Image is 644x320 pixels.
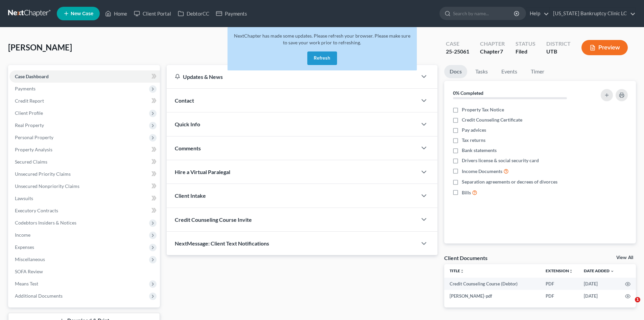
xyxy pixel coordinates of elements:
[516,40,535,48] div: Status
[9,192,160,205] a: Lawsuits
[462,127,486,133] span: Pay advices
[578,278,620,290] td: [DATE]
[9,180,160,192] a: Unsecured Nonpriority Claims
[175,97,194,104] span: Contact
[546,48,571,56] div: UTB
[480,48,505,56] div: Chapter
[234,33,410,45] span: NextChapter has made some updates. Please refresh your browser. Please make sure to save your wor...
[496,65,523,78] a: Events
[130,7,174,20] a: Client Portal
[9,156,160,168] a: Secured Claims
[175,240,269,247] span: NextMessage: Client Text Notifications
[546,268,573,273] a: Extensionunfold_more
[546,40,571,48] div: District
[450,268,464,273] a: Titleunfold_more
[453,90,483,96] strong: 0% Completed
[616,255,633,260] a: View All
[15,281,38,286] span: Means Test
[175,121,200,127] span: Quick Info
[15,171,71,177] span: Unsecured Priority Claims
[8,42,72,52] span: [PERSON_NAME]
[444,254,487,261] div: Client Documents
[462,147,497,154] span: Bank statements
[15,159,47,165] span: Secured Claims
[578,290,620,302] td: [DATE]
[462,137,485,144] span: Tax returns
[15,269,43,274] span: SOFA Review
[584,268,614,273] a: Date Added expand_more
[102,7,130,20] a: Home
[9,95,160,107] a: Credit Report
[460,269,464,273] i: unfold_more
[15,195,33,201] span: Lawsuits
[581,40,628,55] button: Preview
[15,256,45,262] span: Miscellaneous
[462,157,539,164] span: Drivers license & social security card
[446,48,469,56] div: 25-25061
[175,216,252,223] span: Credit Counseling Course Invite
[462,178,557,185] span: Separation agreements or decrees of divorces
[71,11,93,16] span: New Case
[446,40,469,48] div: Case
[15,147,52,152] span: Property Analysis
[444,290,540,302] td: [PERSON_NAME]-pdf
[9,168,160,180] a: Unsecured Priority Claims
[635,297,640,302] span: 1
[516,48,535,56] div: Filed
[550,7,636,20] a: [US_STATE] Bankruptcy Clinic LC
[462,116,522,123] span: Credit Counseling Certificate
[500,48,503,55] span: 7
[540,290,578,302] td: PDF
[444,278,540,290] td: Credit Counseling Course (Debtor)
[15,244,34,250] span: Expenses
[470,65,493,78] a: Tasks
[15,183,79,189] span: Unsecured Nonpriority Claims
[462,106,504,113] span: Property Tax Notice
[175,169,230,175] span: Hire a Virtual Paralegal
[444,65,467,78] a: Docs
[15,98,44,104] span: Credit Report
[15,134,53,140] span: Personal Property
[175,145,201,151] span: Comments
[610,269,614,273] i: expand_more
[15,86,35,91] span: Payments
[621,297,637,313] iframe: Intercom live chat
[525,65,550,78] a: Timer
[540,278,578,290] td: PDF
[213,7,251,20] a: Payments
[175,73,409,80] div: Updates & News
[453,7,515,20] input: Search by name...
[480,40,505,48] div: Chapter
[462,189,471,196] span: Bills
[569,269,573,273] i: unfold_more
[15,220,76,226] span: Codebtors Insiders & Notices
[9,265,160,278] a: SOFA Review
[307,51,337,65] button: Refresh
[462,168,502,175] span: Income Documents
[15,232,30,238] span: Income
[15,110,43,116] span: Client Profile
[9,205,160,217] a: Executory Contracts
[15,293,63,299] span: Additional Documents
[9,70,160,83] a: Case Dashboard
[15,73,49,79] span: Case Dashboard
[174,7,213,20] a: DebtorCC
[175,192,206,199] span: Client Intake
[15,122,44,128] span: Real Property
[526,7,549,20] a: Help
[15,208,58,213] span: Executory Contracts
[9,144,160,156] a: Property Analysis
